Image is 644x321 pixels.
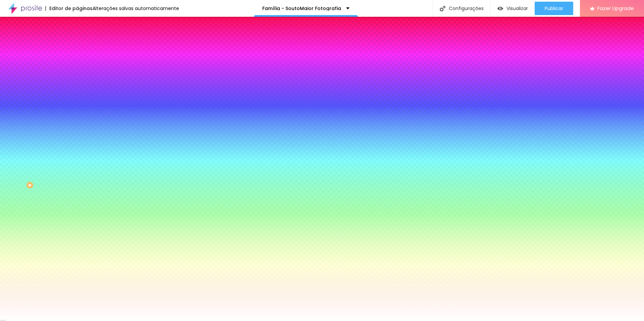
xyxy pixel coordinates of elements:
span: Visualizar [506,6,528,11]
p: Família - SoutoMaior Fotografia [262,6,341,11]
img: view-1.svg [497,6,503,11]
span: Publicar [545,6,563,11]
div: Alterações salvas automaticamente [93,6,179,11]
span: Fazer Upgrade [597,5,634,11]
button: Visualizar [491,2,535,15]
img: Icone [440,6,445,11]
button: Publicar [535,2,573,15]
div: Editor de páginas [45,6,93,11]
